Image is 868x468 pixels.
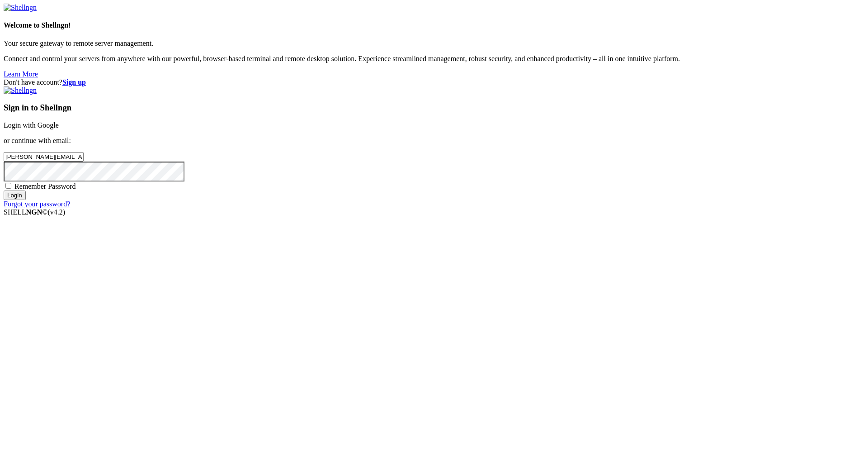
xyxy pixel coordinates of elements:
[4,103,864,113] h3: Sign in to Shellngn
[5,183,11,189] input: Remember Password
[48,208,66,216] span: 4.2.0
[4,208,65,216] span: SHELL ©
[4,78,864,86] div: Don't have account?
[4,86,37,95] img: Shellngn
[4,191,26,200] input: Login
[4,200,70,208] a: Forgot your password?
[4,137,864,145] p: or continue with email:
[4,21,864,29] h4: Welcome to Shellngn!
[4,152,84,162] input: Email address
[14,182,76,190] span: Remember Password
[4,39,864,48] p: Your secure gateway to remote server management.
[4,55,864,63] p: Connect and control your servers from anywhere with our powerful, browser-based terminal and remo...
[4,121,59,129] a: Login with Google
[62,78,86,86] a: Sign up
[26,208,42,216] b: NGN
[4,70,38,78] a: Learn More
[4,4,37,12] img: Shellngn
